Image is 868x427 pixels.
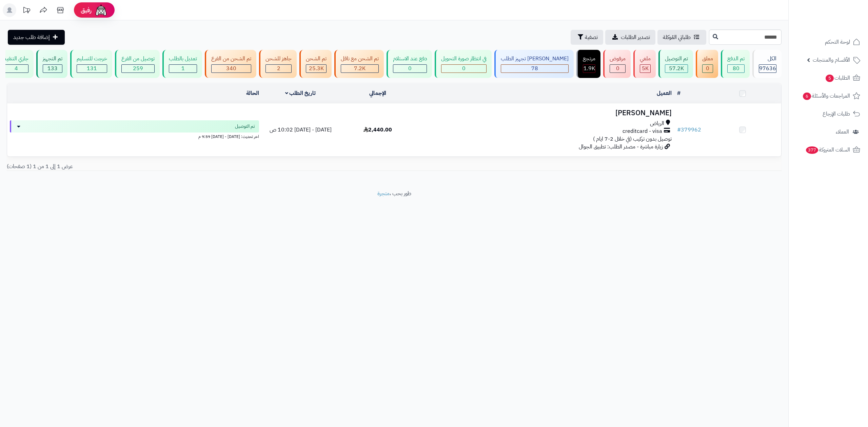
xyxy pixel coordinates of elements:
[665,65,688,73] div: 57238
[462,64,466,73] span: 0
[69,50,114,78] a: خرجت للتسليم 131
[363,126,392,134] span: 2,440.00
[584,64,595,73] span: 1.9K
[43,65,62,73] div: 133
[441,55,487,63] div: في انتظار صورة التحويل
[610,65,625,73] div: 0
[703,65,713,73] div: 0
[650,120,664,127] span: الرياض
[47,64,58,73] span: 133
[419,109,671,117] h3: [PERSON_NAME]
[181,64,185,73] span: 1
[212,65,251,73] div: 340
[393,65,427,73] div: 0
[341,65,378,73] div: 7222
[43,55,62,63] div: تم التجهيز
[169,65,197,73] div: 1
[694,50,719,78] a: معلق 0
[341,55,379,63] div: تم الشحن مع ناقل
[18,3,35,19] a: تحديثات المنصة
[727,55,745,63] div: تم الدفع
[235,123,255,130] span: تم التوصيل
[579,143,663,151] span: زيارة مباشرة - مصدر الطلب: تطبيق الجوال
[87,64,97,73] span: 131
[657,30,706,45] a: طلباتي المُوكلة
[121,55,155,63] div: توصيل من الفرع
[793,124,864,140] a: العملاء
[493,50,575,78] a: [PERSON_NAME] تجهيز الطلب 78
[719,50,751,78] a: تم الدفع 80
[298,50,333,78] a: تم الشحن 25.3K
[369,89,386,97] a: الإجمالي
[441,65,486,73] div: 0
[640,65,650,73] div: 5012
[408,64,412,73] span: 0
[169,55,197,63] div: تعديل بالطلب
[657,50,694,78] a: تم التوصيل 57.2K
[823,109,850,119] span: طلبات الإرجاع
[706,64,709,73] span: 0
[306,55,327,63] div: تم الشحن
[531,64,538,73] span: 78
[759,55,776,63] div: الكل
[501,65,568,73] div: 78
[677,126,681,134] span: #
[665,55,688,63] div: تم التوصيل
[385,50,433,78] a: دفع عند الاستلام 0
[133,64,143,73] span: 259
[309,64,324,73] span: 25.3K
[354,64,366,73] span: 7.2K
[593,135,672,143] span: توصيل بدون تركيب (في خلال 2-7 ايام )
[605,30,655,45] a: تصدير الطلبات
[751,50,783,78] a: الكل97636
[793,34,864,50] a: لوحة التحكم
[793,70,864,86] a: الطلبات5
[677,126,701,134] a: #379962
[246,89,259,97] a: الحالة
[793,142,864,158] a: السلات المتروكة377
[258,50,298,78] a: جاهز للشحن 2
[203,50,258,78] a: تم الشحن من الفرع 340
[663,33,691,41] span: طلباتي المُوكلة
[333,50,385,78] a: تم الشحن مع ناقل 7.2K
[161,50,203,78] a: تعديل بالطلب 1
[571,30,603,45] button: تصفية
[677,89,680,97] a: #
[836,127,849,137] span: العملاء
[733,64,739,73] span: 80
[826,75,834,82] span: 5
[583,55,595,63] div: مرتجع
[669,64,684,73] span: 57.2K
[728,65,744,73] div: 80
[15,64,18,73] span: 4
[306,65,326,73] div: 25280
[803,93,811,100] span: 6
[616,64,619,73] span: 0
[266,65,291,73] div: 2
[277,64,280,73] span: 2
[4,65,28,73] div: 4
[621,33,650,41] span: تصدير الطلبات
[433,50,493,78] a: في انتظار صورة التحويل 0
[642,64,649,73] span: 5K
[81,6,92,14] span: رفيق
[35,50,69,78] a: تم التجهيز 133
[825,73,850,83] span: الطلبات
[657,89,672,97] a: العميل
[211,55,251,63] div: تم الشحن من الفرع
[285,89,316,97] a: تاريخ الطلب
[805,145,850,155] span: السلات المتروكة
[602,50,632,78] a: مرفوض 0
[122,65,154,73] div: 259
[623,127,662,135] span: creditcard - visa
[632,50,657,78] a: ملغي 5K
[94,3,108,17] img: ai-face.png
[77,55,107,63] div: خرجت للتسليم
[10,133,259,140] div: اخر تحديث: [DATE] - [DATE] 9:59 م
[8,30,65,45] a: إضافة طلب جديد
[806,146,818,154] span: 377
[793,106,864,122] a: طلبات الإرجاع
[759,64,776,73] span: 97636
[270,126,332,134] span: [DATE] - [DATE] 10:02 ص
[610,55,626,63] div: مرفوض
